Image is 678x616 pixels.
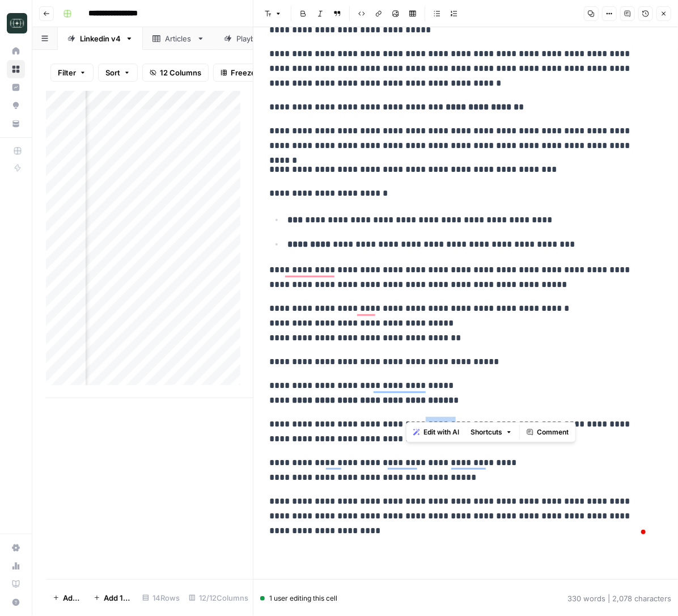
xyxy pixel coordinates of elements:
[260,593,337,604] div: 1 user editing this cell
[142,64,209,82] button: 12 Columns
[58,67,76,78] span: Filter
[160,67,201,78] span: 12 Columns
[231,67,289,78] span: Freeze Columns
[236,33,273,44] div: Playbooks
[50,64,94,82] button: Filter
[7,115,25,133] a: Your Data
[143,27,214,50] a: Articles
[98,64,138,82] button: Sort
[409,425,464,440] button: Edit with AI
[537,427,569,437] span: Comment
[7,13,27,33] img: Catalyst Logo
[214,27,295,50] a: Playbooks
[7,42,25,60] a: Home
[87,589,138,607] button: Add 10 Rows
[471,427,502,437] span: Shortcuts
[7,9,25,37] button: Workspace: Catalyst
[567,593,671,604] div: 330 words | 2,078 characters
[423,427,459,437] span: Edit with AI
[80,33,121,44] div: Linkedin v4
[105,67,120,78] span: Sort
[522,425,573,440] button: Comment
[58,27,143,50] a: Linkedin v4
[213,64,296,82] button: Freeze Columns
[63,592,80,604] span: Add Row
[7,575,25,593] a: Learning Hub
[7,78,25,96] a: Insights
[104,592,131,604] span: Add 10 Rows
[7,539,25,557] a: Settings
[466,425,517,440] button: Shortcuts
[165,33,192,44] div: Articles
[7,557,25,575] a: Usage
[7,593,25,611] button: Help + Support
[7,60,25,78] a: Browse
[7,96,25,115] a: Opportunities
[138,589,184,607] div: 14 Rows
[184,589,253,607] div: 12/12 Columns
[46,589,87,607] button: Add Row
